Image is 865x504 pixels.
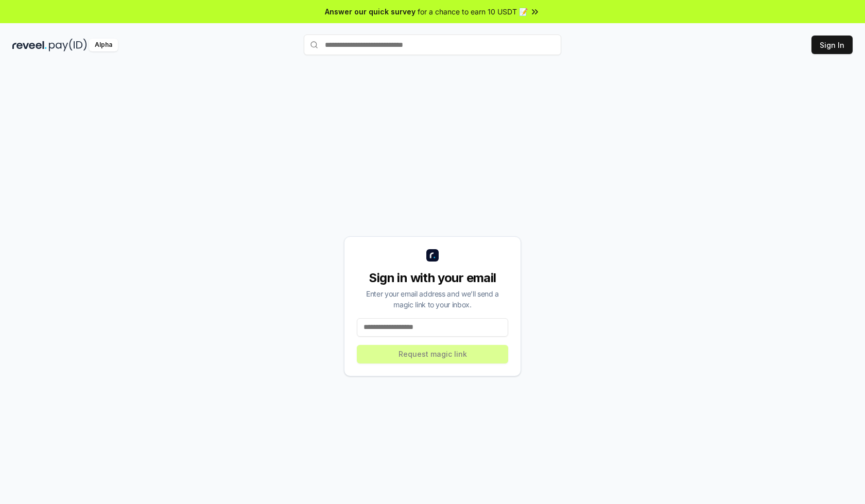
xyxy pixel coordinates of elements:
[426,249,439,262] img: logo_small
[89,39,118,51] div: Alpha
[325,6,416,17] span: Answer our quick survey
[357,270,508,286] div: Sign in with your email
[418,6,528,17] span: for a chance to earn 10 USDT 📝
[49,39,87,51] img: pay_id
[811,36,853,54] button: Sign In
[357,288,508,310] div: Enter your email address and we’ll send a magic link to your inbox.
[12,39,47,51] img: reveel_dark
